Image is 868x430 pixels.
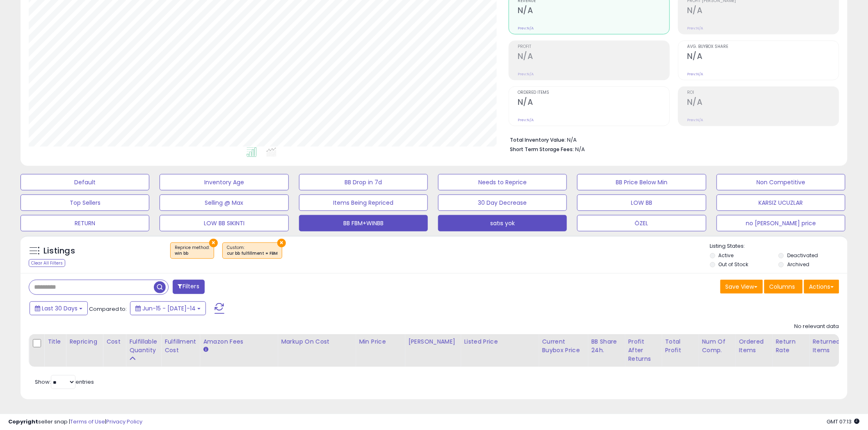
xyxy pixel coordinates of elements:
label: Deactivated [787,252,818,259]
button: Items Being Repriced [299,195,428,211]
div: Min Price [359,337,401,346]
div: BB Share 24h. [591,337,621,355]
button: BB Drop in 7d [299,174,428,190]
div: Clear All Filters [29,259,65,267]
div: Title [48,337,62,346]
small: Prev: N/A [518,26,534,31]
button: Filters [173,280,205,294]
span: Jun-15 - [DATE]-14 [142,304,196,312]
h2: N/A [687,52,839,63]
button: LOW BB SIKINTI [160,215,288,231]
button: ÖZEL [577,215,706,231]
h2: N/A [518,97,669,109]
button: satıs yok [438,215,567,231]
div: win bb [175,251,210,256]
small: Prev: N/A [687,118,703,122]
button: × [209,239,218,247]
div: Profit After Returns [628,337,658,363]
b: Short Term Storage Fees: [510,146,574,153]
div: Return Rate [776,337,806,355]
h2: N/A [687,6,839,17]
small: Prev: N/A [518,118,534,122]
button: Non Competitive [717,174,845,190]
span: Compared to: [89,305,127,313]
span: Last 30 Days [42,304,78,312]
span: Reprice method : [175,244,210,257]
button: Top Sellers [21,195,149,211]
b: Total Inventory Value: [510,136,566,143]
button: Jun-15 - [DATE]-14 [130,301,206,315]
span: Custom: [227,244,278,257]
strong: Copyright [8,418,38,425]
span: Profit [518,45,669,49]
li: N/A [510,134,833,144]
div: Amazon Fees [203,337,274,346]
small: Prev: N/A [687,26,703,31]
button: Last 30 Days [30,301,88,315]
button: BB Price Below Min [577,174,706,190]
div: Num of Comp. [702,337,732,355]
button: × [277,239,286,247]
div: Returned Items [813,337,843,355]
span: Ordered Items [518,91,669,95]
span: Show: entries [35,378,94,386]
div: Current Buybox Price [542,337,584,355]
div: Markup on Cost [281,337,352,346]
div: Repricing [69,337,99,346]
button: Default [21,174,149,190]
button: Columns [764,280,803,294]
p: Listing States: [710,242,847,250]
small: Prev: N/A [518,72,534,77]
label: Active [719,252,734,259]
div: Ordered Items [739,337,769,355]
button: Save View [720,280,763,294]
div: Cost [106,337,122,346]
div: Fulfillment Cost [164,337,196,355]
span: Columns [770,283,795,291]
div: No relevant data [795,323,839,330]
small: Amazon Fees. [203,346,208,353]
div: seller snap | | [8,418,142,426]
h2: N/A [687,97,839,109]
button: Inventory Age [160,174,288,190]
a: Terms of Use [70,418,105,425]
h5: Listings [43,245,75,257]
button: RETURN [21,215,149,231]
h2: N/A [518,52,669,63]
label: Archived [787,261,809,268]
div: Fulfillable Quantity [129,337,158,355]
th: The percentage added to the cost of goods (COGS) that forms the calculator for Min & Max prices. [278,334,356,367]
h2: N/A [518,6,669,17]
div: cur bb fulfillment = FBM [227,251,278,256]
button: Selling @ Max [160,195,288,211]
span: 2025-08-14 07:13 GMT [827,418,860,425]
button: KARSIZ UCUZLAR [717,195,845,211]
label: Out of Stock [719,261,749,268]
button: Actions [804,280,839,294]
button: BB FBM+WINBB [299,215,428,231]
a: Privacy Policy [106,418,142,425]
div: Listed Price [464,337,535,346]
button: no [PERSON_NAME] price [717,215,845,231]
button: Needs to Reprice [438,174,567,190]
span: ROI [687,91,839,95]
div: [PERSON_NAME] [408,337,457,346]
span: Avg. Buybox Share [687,45,839,49]
span: N/A [575,145,585,153]
small: Prev: N/A [687,72,703,77]
button: 30 Day Decrease [438,195,567,211]
button: LOW BB [577,195,706,211]
div: Total Profit [665,337,695,355]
